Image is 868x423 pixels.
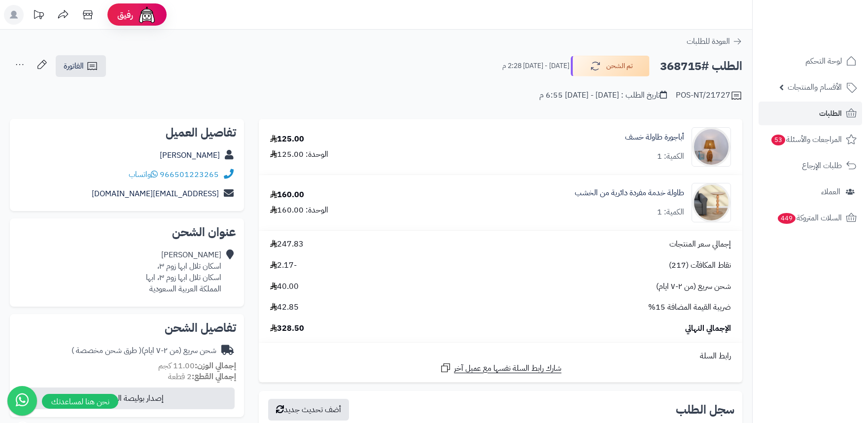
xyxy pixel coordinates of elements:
[771,135,786,146] span: 53
[759,49,862,73] a: لوحة التحكم
[676,90,742,102] div: POS-NT/21727
[454,363,561,374] span: شارك رابط السلة نفسها مع عميل آخر
[802,159,842,173] span: طلبات الإرجاع
[648,302,731,313] span: ضريبة القيمة المضافة 15%
[18,226,236,238] h2: عنوان الشحن
[657,207,684,218] div: الكمية: 1
[759,180,862,204] a: العملاء
[92,188,219,200] a: [EMAIL_ADDRESS][DOMAIN_NAME]
[270,260,297,271] span: -2.17
[777,211,842,225] span: السلات المتروكة
[770,133,842,146] span: المراجعات والأسئلة
[195,360,236,372] strong: إجمالي الوزن:
[146,249,221,294] div: [PERSON_NAME] اسكان تلال ابها زوم ٣، اسكان تلال ابها زوم ٣، ابها المملكة العربية السعودية
[502,61,569,71] small: [DATE] - [DATE] 2:28 م
[539,90,667,101] div: تاريخ الطلب : [DATE] - [DATE] 6:55 م
[759,206,862,230] a: السلات المتروكة449
[669,260,731,271] span: نقاط المكافآت (217)
[805,54,842,68] span: لوحة التحكم
[660,56,742,76] h2: الطلب #368715
[669,239,731,250] span: إجمالي سعر المنتجات
[819,106,842,120] span: الطلبات
[270,239,304,250] span: 247.83
[56,55,106,77] a: الفاتورة
[168,371,236,383] small: 2 قطعة
[263,351,738,362] div: رابط السلة
[160,169,219,180] a: 966501223265
[270,302,299,313] span: 42.85
[788,80,842,94] span: الأقسام والمنتجات
[692,183,730,222] img: 1752315191-1-90x90.jpg
[268,399,349,421] button: أضف تحديث جديد
[71,345,216,356] div: شحن سريع (من ٢-٧ ايام)
[18,127,236,139] h2: تفاصيل العميل
[26,5,51,27] a: تحديثات المنصة
[685,323,731,334] span: الإجمالي النهائي
[270,134,304,145] div: 125.00
[656,281,731,292] span: شحن سريع (من ٢-٧ ايام)
[137,5,157,25] img: ai-face.png
[575,187,684,199] a: طاولة خدمة مفردة دائرية من الخشب
[158,360,236,372] small: 11.00 كجم
[687,35,730,47] span: العودة للطلبات
[129,169,158,180] a: واتساب
[759,128,862,151] a: المراجعات والأسئلة53
[692,127,730,167] img: 1736338503-220202011319-90x90.jpg
[801,23,859,43] img: logo-2.png
[687,35,742,47] a: العودة للطلبات
[192,371,236,383] strong: إجمالي القطع:
[759,102,862,125] a: الطلبات
[625,132,684,143] a: أباجورة طاولة خسف
[270,149,328,160] div: الوحدة: 125.00
[16,388,235,409] button: إصدار بوليصة الشحن
[676,404,734,416] h3: سجل الطلب
[18,322,236,334] h2: تفاصيل الشحن
[270,205,328,216] div: الوحدة: 160.00
[657,151,684,162] div: الكمية: 1
[64,60,84,72] span: الفاتورة
[759,154,862,177] a: طلبات الإرجاع
[270,281,299,292] span: 40.00
[117,9,133,21] span: رفيق
[270,189,304,201] div: 160.00
[821,185,840,199] span: العملاء
[160,149,220,161] a: [PERSON_NAME]
[778,213,796,224] span: 449
[440,362,561,374] a: شارك رابط السلة نفسها مع عميل آخر
[71,345,141,356] span: ( طرق شحن مخصصة )
[270,323,304,334] span: 328.50
[571,56,650,76] button: تم الشحن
